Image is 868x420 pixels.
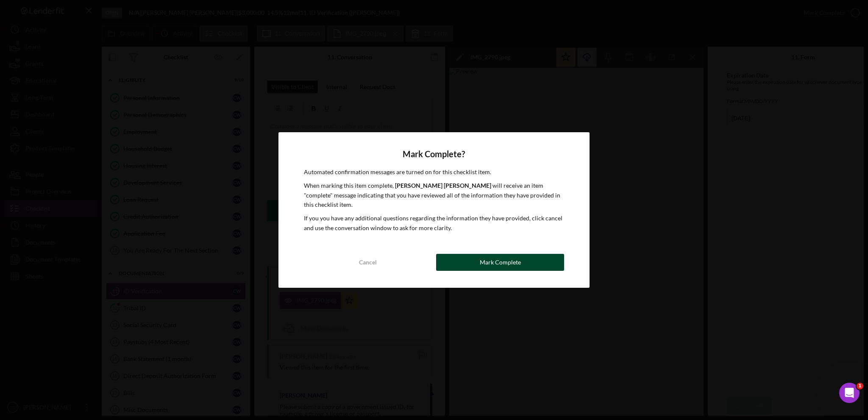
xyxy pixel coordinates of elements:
button: Cancel [304,254,432,271]
div: Cancel [359,254,377,271]
button: Mark Complete [436,254,564,271]
h4: Mark Complete? [304,149,564,159]
iframe: Intercom live chat [839,383,860,403]
p: When marking this item complete, will receive an item "complete" message indicating that you have... [304,181,564,209]
p: If you you have any additional questions regarding the information they have provided, click canc... [304,214,564,233]
span: 1 [857,383,863,389]
p: Automated confirmation messages are turned on for this checklist item. [304,167,564,177]
div: Mark Complete [480,254,521,271]
b: [PERSON_NAME] [PERSON_NAME] [395,182,491,189]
